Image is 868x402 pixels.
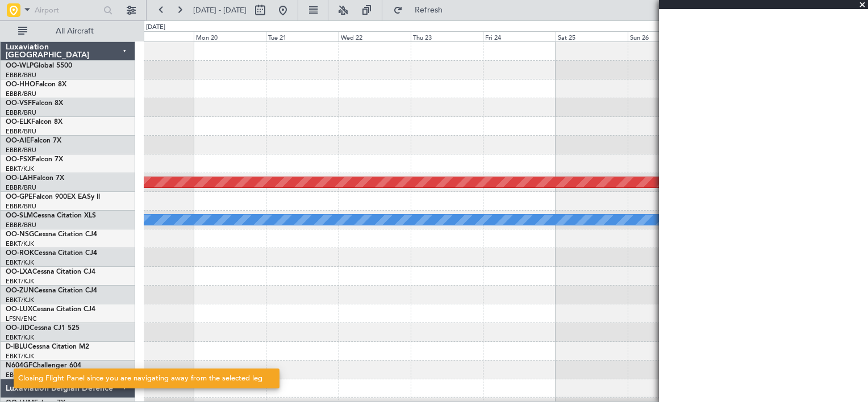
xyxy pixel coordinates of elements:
a: OO-SLMCessna Citation XLS [6,212,96,219]
a: OO-LXACessna Citation CJ4 [6,269,95,275]
span: OO-ZUN [6,287,34,294]
a: OO-ROKCessna Citation CJ4 [6,250,97,257]
span: OO-NSG [6,231,34,238]
a: OO-FSXFalcon 7X [6,156,63,163]
a: EBKT/KJK [6,165,34,173]
a: OO-VSFFalcon 8X [6,100,63,107]
a: EBBR/BRU [6,90,36,98]
span: OO-ELK [6,119,31,125]
a: OO-AIEFalcon 7X [6,137,61,144]
span: [DATE] - [DATE] [193,5,247,15]
a: EBBR/BRU [6,221,36,229]
a: OO-ELKFalcon 8X [6,119,62,125]
span: OO-GPE [6,194,32,200]
button: Refresh [388,1,456,19]
span: OO-HHO [6,81,35,88]
a: EBKT/KJK [6,240,34,248]
span: OO-ROK [6,250,34,257]
a: EBKT/KJK [6,277,34,286]
div: Fri 24 [483,31,555,41]
span: D-IBLU [6,344,28,350]
div: Wed 22 [339,31,411,41]
div: Mon 20 [194,31,266,41]
span: All Aircraft [30,27,120,35]
a: EBKT/KJK [6,296,34,304]
div: Closing Flight Panel since you are navigating away from the selected leg [18,373,262,384]
div: Thu 23 [411,31,483,41]
span: OO-WLP [6,62,34,69]
a: LFSN/ENC [6,315,37,323]
span: OO-SLM [6,212,33,219]
a: OO-WLPGlobal 5500 [6,62,72,69]
div: Sun 26 [628,31,700,41]
input: Airport [35,2,100,19]
a: OO-LUXCessna Citation CJ4 [6,306,95,313]
span: Refresh [405,6,453,14]
a: EBKT/KJK [6,333,34,342]
div: Sat 25 [556,31,628,41]
div: Tue 21 [266,31,338,41]
a: EBBR/BRU [6,127,36,136]
a: OO-LAHFalcon 7X [6,175,64,182]
a: OO-ZUNCessna Citation CJ4 [6,287,97,294]
a: EBBR/BRU [6,71,36,79]
a: D-IBLUCessna Citation M2 [6,344,89,350]
a: OO-JIDCessna CJ1 525 [6,325,80,332]
a: EBBR/BRU [6,146,36,154]
span: OO-JID [6,325,30,332]
a: OO-GPEFalcon 900EX EASy II [6,194,100,200]
a: EBBR/BRU [6,183,36,192]
a: EBKT/KJK [6,258,34,267]
span: OO-VSF [6,100,32,107]
a: OO-NSGCessna Citation CJ4 [6,231,97,238]
a: OO-HHOFalcon 8X [6,81,66,88]
span: OO-LUX [6,306,32,313]
a: EBBR/BRU [6,108,36,117]
a: EBBR/BRU [6,202,36,211]
button: All Aircraft [12,22,123,40]
a: EBKT/KJK [6,352,34,361]
span: OO-LAH [6,175,33,182]
div: [DATE] [146,23,165,32]
span: OO-LXA [6,269,32,275]
div: Sun 19 [121,31,193,41]
span: OO-FSX [6,156,32,163]
span: OO-AIE [6,137,30,144]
